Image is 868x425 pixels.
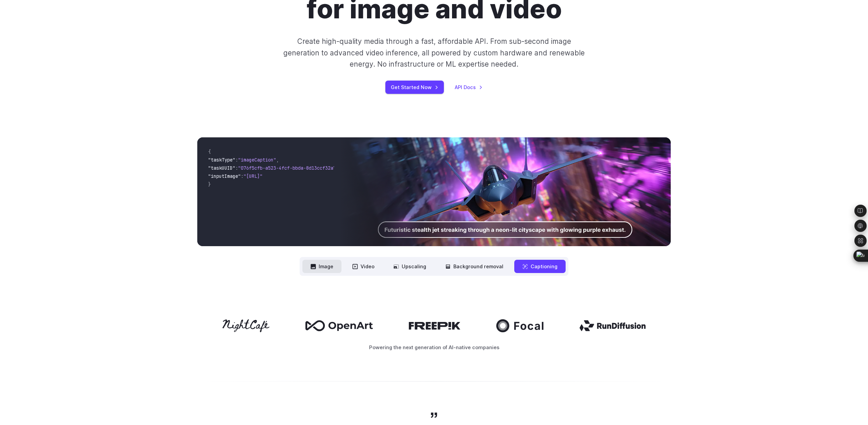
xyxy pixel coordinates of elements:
a: API Docs [455,83,483,91]
span: "taskType" [208,157,235,163]
span: , [276,157,279,163]
span: : [235,165,238,171]
a: Get Started Now [385,81,444,94]
button: Captioning [514,260,566,273]
button: Upscaling [385,260,434,273]
span: { [208,149,211,155]
p: Create high-quality media through a fast, affordable API. From sub-second image generation to adv... [283,36,586,70]
span: : [235,157,238,163]
span: } [208,181,211,187]
span: "[URL]" [244,173,263,179]
span: "imageCaption" [238,157,276,163]
span: "076f5cfb-a523-4fcf-bbda-8d13ccf32a75" [238,165,341,171]
button: Image [302,260,341,273]
button: Background removal [437,260,512,273]
button: Video [344,260,383,273]
span: "inputImage" [208,173,241,179]
span: : [241,173,244,179]
p: Powering the next generation of AI-native companies [197,343,671,351]
img: Futuristic stealth jet streaking through a neon-lit cityscape with glowing purple exhaust [339,137,671,246]
span: "taskUUID" [208,165,235,171]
